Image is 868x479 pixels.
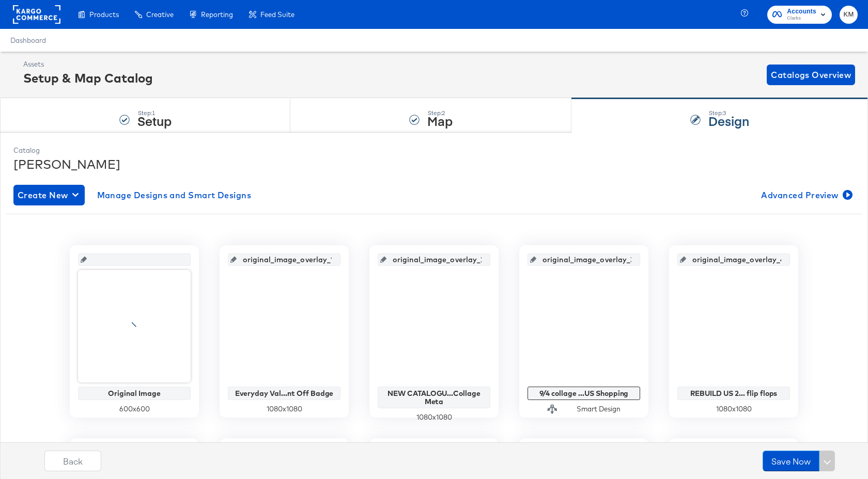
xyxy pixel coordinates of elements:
[18,188,81,202] span: Create New
[201,10,233,19] span: Reporting
[23,59,153,69] div: Assets
[137,112,172,129] strong: Setup
[677,404,790,414] div: 1080 x 1080
[13,146,855,155] div: Catalog
[78,404,191,414] div: 600 x 600
[680,389,787,397] div: REBUILD US 2... flip flops
[380,389,488,406] div: NEW CATALOGU...Collage Meta
[89,10,119,19] span: Products
[378,412,490,422] div: 1080 x 1080
[708,112,749,129] strong: Design
[767,6,832,24] button: AccountsClarks
[146,10,174,19] span: Creative
[708,109,749,117] div: Step: 3
[771,68,851,82] span: Catalogs Overview
[844,9,854,21] span: KM
[427,109,453,117] div: Step: 2
[13,155,855,173] div: [PERSON_NAME]
[530,389,638,397] div: 9/4 collage ...US Shopping
[767,65,855,85] button: Catalogs Overview
[44,451,101,471] button: Back
[230,389,338,397] div: Everyday Val...nt Off Badge
[757,185,855,205] button: Advanced Preview
[81,389,188,397] div: Original Image
[427,112,453,129] strong: Map
[23,69,153,87] div: Setup & Map Catalog
[763,451,819,471] button: Save Now
[787,6,816,17] span: Accounts
[97,188,252,202] span: Manage Designs and Smart Designs
[260,10,295,19] span: Feed Suite
[137,109,172,117] div: Step: 1
[228,404,340,414] div: 1080 x 1080
[13,185,85,205] button: Create New
[840,6,858,24] button: KM
[577,404,621,414] div: Smart Design
[761,188,850,202] span: Advanced Preview
[10,36,46,44] a: Dashboard
[787,14,816,23] span: Clarks
[93,185,256,205] button: Manage Designs and Smart Designs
